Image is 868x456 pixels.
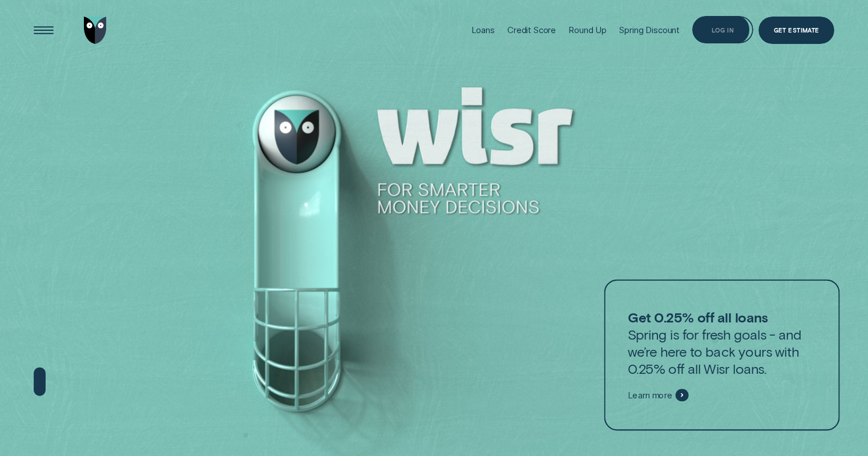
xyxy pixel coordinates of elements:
[507,25,556,35] div: Credit Score
[30,17,57,44] button: Open Menu
[84,17,107,44] img: Wisr
[628,390,672,401] span: Learn more
[619,25,680,35] div: Spring Discount
[712,27,734,33] div: Log in
[692,16,753,43] button: Log in
[758,17,834,44] a: Get Estimate
[604,280,839,431] a: Get 0.25% off all loansSpring is for fresh goals - and we’re here to back yours with 0.25% off al...
[568,25,607,35] div: Round Up
[628,309,815,377] p: Spring is for fresh goals - and we’re here to back yours with 0.25% off all Wisr loans.
[628,309,767,325] strong: Get 0.25% off all loans
[471,25,495,35] div: Loans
